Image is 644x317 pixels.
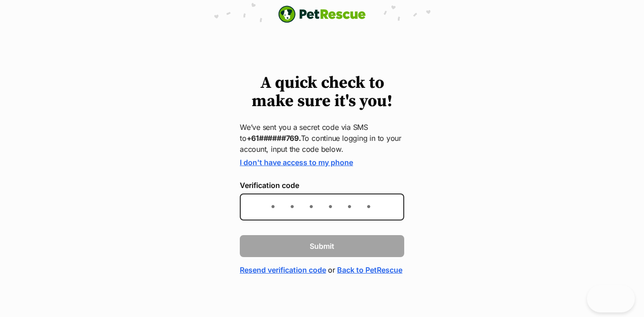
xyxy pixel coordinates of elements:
input: Enter the 6-digit verification code sent to your device [240,193,404,220]
a: Back to PetRescue [337,264,402,275]
img: logo-e224e6f780fb5917bec1dbf3a21bbac754714ae5b6737aabdf751b685950b380.svg [278,5,366,23]
a: I don't have access to my phone [240,158,353,167]
p: We’ve sent you a secret code via SMS to To continue logging in to your account, input the code be... [240,122,404,155]
span: Submit [310,241,334,252]
label: Verification code [240,181,404,189]
a: Resend verification code [240,264,326,275]
strong: +61######769. [247,134,301,143]
span: or [328,264,335,275]
button: Submit [240,235,404,257]
a: PetRescue [278,5,366,23]
h1: A quick check to make sure it's you! [240,74,404,111]
iframe: Help Scout Beacon - Open [587,285,635,312]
